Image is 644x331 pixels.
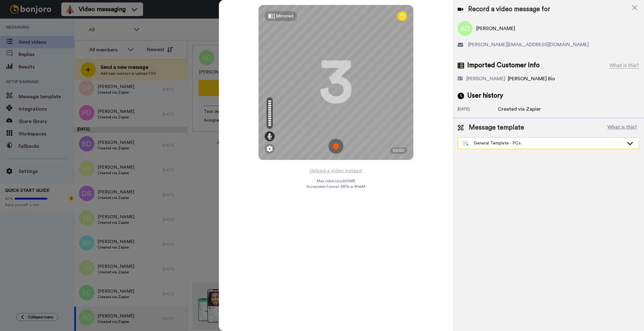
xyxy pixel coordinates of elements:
button: What is this? [606,123,639,132]
div: 00:00 [390,148,407,154]
img: ic_gear.svg [267,146,273,152]
div: Created via Zapier [498,105,541,113]
img: Profile image for Grant [14,19,24,29]
div: General Template - PCs [463,140,624,146]
button: Upload a video instead [308,167,364,175]
div: 3 [319,59,353,106]
p: Thanks for being with us for 4 months - it's flown by! How can we make the next 4 months even bet... [27,18,107,24]
span: User history [467,91,503,100]
div: message notification from Grant, 4w ago. Thanks for being with us for 4 months - it's flown by! H... [9,13,115,33]
div: What is this? [609,62,639,69]
img: ic_record_start.svg [329,139,343,154]
span: Message template [469,123,524,132]
div: [PERSON_NAME] [466,75,505,82]
div: [DATE] [458,107,498,113]
span: [PERSON_NAME] Bio [508,76,555,81]
span: Acceptable format: MP4 or WebM [306,184,365,189]
span: [PERSON_NAME][EMAIL_ADDRESS][DOMAIN_NAME] [468,41,589,48]
span: Max video size: 500 MB [317,179,355,183]
img: nextgen-template.svg [463,141,469,146]
span: Imported Customer Info [467,61,540,70]
p: Message from Grant, sent 4w ago [27,24,107,29]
